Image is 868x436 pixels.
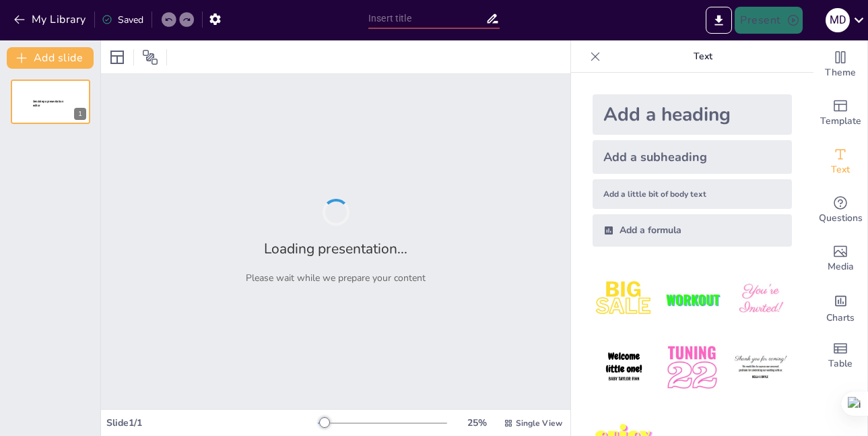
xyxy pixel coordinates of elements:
div: 1 [11,80,90,124]
button: Add slide [7,47,94,69]
div: Layout [106,46,128,68]
img: 5.jpeg [661,336,723,399]
p: Text [606,40,800,73]
div: Add charts and graphs [813,283,867,332]
div: Add a little bit of body text [593,179,792,209]
img: 6.jpeg [729,336,792,399]
div: Add a table [813,332,867,380]
p: Please wait while we prepare your content [246,272,426,284]
button: Export to PowerPoint [706,7,732,34]
div: Change the overall theme [813,40,867,89]
img: 4.jpeg [593,336,655,399]
div: Add ready made slides [813,89,867,137]
span: Position [142,49,158,65]
div: Add a subheading [593,140,792,174]
div: Get real-time input from your audience [813,186,867,235]
div: Add a formula [593,214,792,247]
div: Add text boxes [813,137,867,186]
button: m d [826,7,850,34]
span: Table [828,356,853,371]
h2: Loading presentation... [264,239,407,258]
span: Media [828,259,854,274]
span: Charts [826,311,855,325]
span: Template [820,114,861,129]
div: 1 [74,108,86,120]
img: 1.jpeg [593,268,655,331]
button: My Library [10,9,92,30]
div: Saved [102,13,143,26]
div: Add images, graphics, shapes or video [813,235,867,283]
img: 3.jpeg [729,268,792,331]
div: 25 % [461,416,493,429]
span: Theme [825,65,856,80]
img: 2.jpeg [661,268,723,331]
span: Text [831,162,850,177]
span: Sendsteps presentation editor [33,100,63,107]
span: Single View [516,418,562,429]
div: Add a heading [593,94,792,135]
button: Present [735,7,802,34]
div: Slide 1 / 1 [106,416,318,429]
input: Insert title [368,9,486,28]
span: Questions [819,211,863,226]
div: m d [826,8,850,32]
